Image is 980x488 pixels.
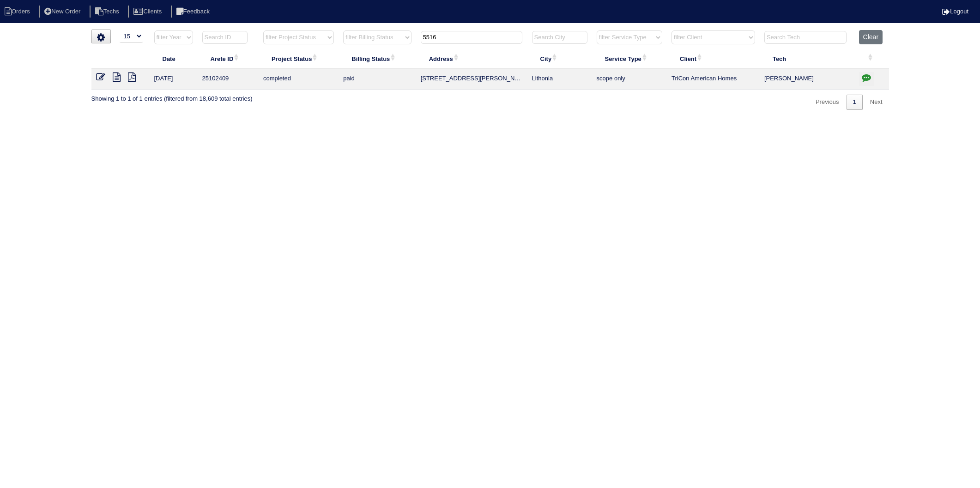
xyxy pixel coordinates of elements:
th: Project Status: activate to sort column ascending [259,49,339,68]
input: Search Address [421,31,522,44]
input: Search Tech [764,31,847,44]
a: Logout [942,8,968,15]
a: 1 [847,95,863,110]
th: Service Type: activate to sort column ascending [592,49,667,68]
td: completed [259,68,339,90]
a: Previous [809,95,846,110]
li: Techs [90,6,127,18]
th: : activate to sort column ascending [854,49,889,68]
th: Tech [760,49,854,68]
td: [DATE] [150,68,198,90]
th: City: activate to sort column ascending [527,49,592,68]
div: Showing 1 to 1 of 1 entries (filtered from 18,609 total entries) [91,90,253,103]
td: [PERSON_NAME] [760,68,854,90]
input: Search City [532,31,587,44]
input: Search ID [202,31,248,44]
td: 25102409 [198,68,259,90]
th: Client: activate to sort column ascending [667,49,760,68]
th: Date [150,49,198,68]
a: Clients [128,8,169,15]
th: Address: activate to sort column ascending [416,49,527,68]
a: Techs [90,8,127,15]
a: Next [864,95,889,110]
button: Clear [859,30,883,44]
th: Billing Status: activate to sort column ascending [339,49,416,68]
td: Lithonia [527,68,592,90]
td: [STREET_ADDRESS][PERSON_NAME] [416,68,527,90]
th: Arete ID: activate to sort column ascending [198,49,259,68]
li: New Order [39,6,88,18]
li: Feedback [171,6,217,18]
a: New Order [39,8,88,15]
td: TriCon American Homes [667,68,760,90]
td: scope only [592,68,667,90]
li: Clients [128,6,169,18]
td: paid [339,68,416,90]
